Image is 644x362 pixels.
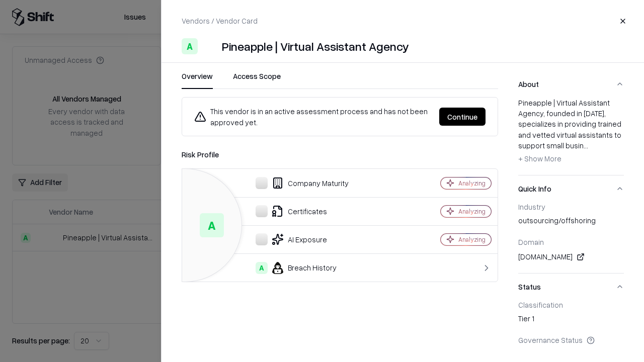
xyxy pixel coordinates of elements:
div: AI Exposure [190,233,406,245]
div: Quick Info [518,202,624,273]
div: This vendor is in an active assessment process and has not been approved yet. [194,106,431,128]
div: Pineapple | Virtual Assistant Agency, founded in [DATE], specializes in providing trained and vet... [518,98,624,167]
button: Access Scope [233,71,281,89]
span: + Show More [518,154,561,163]
div: [DOMAIN_NAME] [518,251,624,263]
div: Industry [518,202,624,211]
div: Risk Profile [182,148,498,160]
p: Vendors / Vendor Card [182,16,258,26]
button: Overview [182,71,213,89]
div: A [200,213,224,237]
div: About [518,98,624,175]
div: A [182,38,198,54]
div: Company Maturity [190,177,406,189]
div: Pineapple | Virtual Assistant Agency [222,38,409,54]
button: About [518,71,624,98]
button: Continue [439,108,486,126]
div: A [256,262,268,274]
div: Analyzing [458,207,486,216]
div: Governance Status [518,335,624,344]
button: Quick Info [518,175,624,202]
div: outsourcing/offshoring [518,215,624,229]
div: Domain [518,237,624,246]
button: + Show More [518,151,561,167]
div: Certificates [190,205,406,217]
div: Classification [518,300,624,309]
div: Breach History [190,262,406,274]
div: Analyzing [458,235,486,244]
span: ... [584,141,588,150]
div: Tier 1 [518,313,624,327]
div: Analyzing [458,179,486,188]
button: Status [518,274,624,300]
img: Pineapple | Virtual Assistant Agency [202,38,218,54]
